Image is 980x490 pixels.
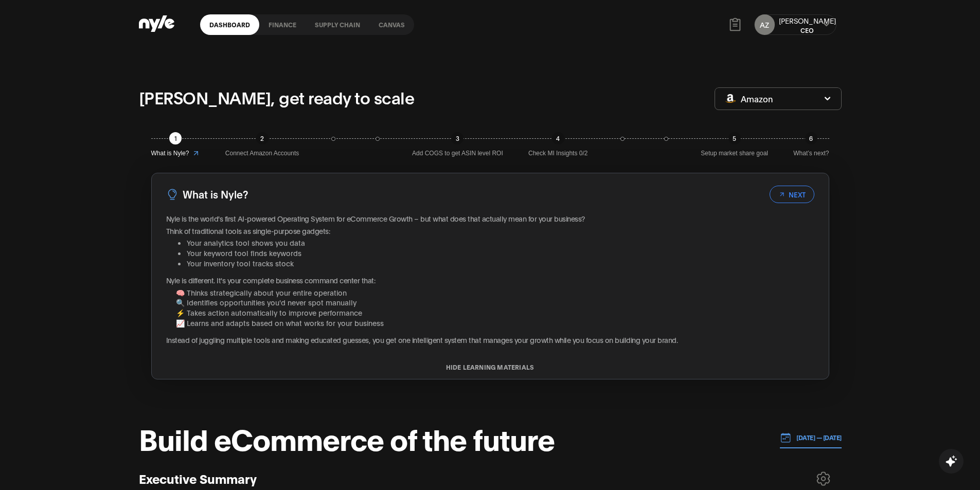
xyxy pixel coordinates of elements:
[166,188,179,201] img: LightBulb
[791,433,842,442] p: [DATE] — [DATE]
[139,470,257,486] h3: Executive Summary
[187,248,814,258] li: Your keyword tool finds keywords
[152,364,829,371] button: HIDE LEARNING MATERIALS
[176,297,814,307] li: 🔍 Identifies opportunities you'd never spot manually
[256,132,269,144] div: 2
[780,432,791,443] img: 01.01.24 — 07.01.24
[176,318,814,328] li: 📈 Learns and adapts based on what works for your business
[779,15,836,34] button: [PERSON_NAME]CEO
[369,14,414,35] a: Canvas
[169,132,182,144] div: 1
[166,335,814,345] p: Instead of juggling multiple tools and making educated guesses, you get one intelligent system th...
[187,258,814,268] li: Your inventory tool tracks stock
[741,93,773,104] span: Amazon
[166,226,814,236] p: Think of traditional tools as single-purpose gadgets:
[451,132,464,144] div: 3
[166,275,814,285] p: Nyle is different. It's your complete business command center that:
[715,87,842,110] button: Amazon
[139,423,555,453] h1: Build eCommerce of the future
[770,186,814,203] button: NEXT
[725,94,736,103] img: Amazon
[139,85,415,110] p: [PERSON_NAME], get ready to scale
[412,149,503,158] span: Add COGS to get ASIN level ROI
[779,15,836,26] div: [PERSON_NAME]
[151,149,189,158] span: What is Nyle?
[793,149,829,158] span: What’s next?
[552,132,564,144] div: 4
[183,186,248,202] h3: What is Nyle?
[528,149,587,158] span: Check MI Insights 0/2
[701,149,768,158] span: Setup market share goal
[805,132,817,144] div: 6
[259,14,306,35] a: finance
[306,14,369,35] a: Supply chain
[200,14,259,35] a: Dashboard
[728,132,741,144] div: 5
[187,238,814,248] li: Your analytics tool shows you data
[780,427,842,448] button: [DATE] — [DATE]
[225,149,299,158] span: Connect Amazon Accounts
[779,26,836,34] div: CEO
[166,213,814,224] p: Nyle is the world's first AI-powered Operating System for eCommerce Growth – but what does that a...
[755,14,775,35] button: AZ
[176,287,814,298] li: 🧠 Thinks strategically about your entire operation
[176,307,814,318] li: ⚡ Takes action automatically to improve performance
